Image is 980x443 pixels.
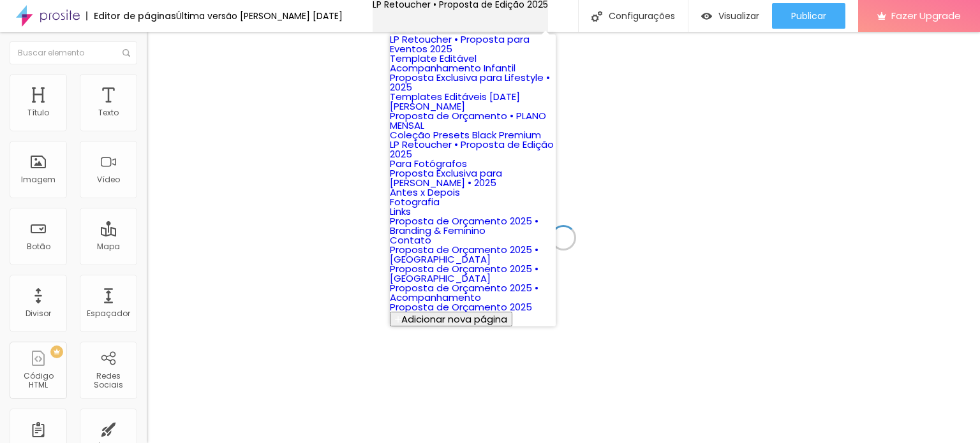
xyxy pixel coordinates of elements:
a: Proposta de Orçamento • PLANO MENSAL [390,109,546,132]
div: Editor de páginas [86,11,176,20]
a: Links [390,205,411,218]
div: Espaçador [87,309,130,318]
input: Buscar elemento [10,41,137,64]
a: Antes x Depois [390,185,460,199]
a: Proposta de Orçamento 2025 • Branding & Feminino [390,214,538,237]
div: Mapa [97,242,120,251]
span: Fazer Upgrade [891,10,961,21]
a: Proposta de Orçamento 2025 • [GEOGRAPHIC_DATA] [390,243,538,266]
a: Coleção Presets Black Premium [390,128,541,142]
button: Adicionar nova página [390,312,512,326]
a: Proposta de Orçamento 2025 • Acompanhamento [390,281,538,304]
a: Templates Editáveis [DATE][PERSON_NAME] [390,90,520,113]
div: Código HTML [13,372,63,390]
div: Última versão [PERSON_NAME] [DATE] [176,11,343,20]
span: Adicionar nova página [401,312,507,326]
a: Proposta Exclusiva para [PERSON_NAME] • 2025 [390,166,502,189]
a: LP Retoucher • Proposta para Eventos 2025 [390,33,530,55]
div: Redes Sociais [83,372,133,390]
div: Imagem [21,175,56,184]
div: Vídeo [97,175,120,184]
a: Proposta de Orçamento 2025 • [GEOGRAPHIC_DATA] [390,262,538,285]
a: Para Fotógrafos [390,157,467,170]
div: Texto [98,108,119,117]
img: Icone [122,49,130,57]
img: Icone [591,11,602,22]
button: Visualizar [688,3,772,29]
div: Divisor [26,309,51,318]
a: Contato [390,233,431,247]
span: Visualizar [718,11,759,21]
a: Proposta Exclusiva para Lifestyle • 2025 [390,71,550,94]
span: Publicar [791,11,826,21]
a: Fotografia [390,195,440,208]
div: Botão [27,242,50,251]
button: Publicar [772,3,845,29]
div: Título [27,108,49,117]
a: LP Retoucher • Proposta de Edição 2025 [390,138,554,161]
a: Template Editável Acompanhamento Infantil [390,52,516,75]
a: Proposta de Orçamento 2025 [390,300,532,314]
img: view-1.svg [701,11,712,22]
